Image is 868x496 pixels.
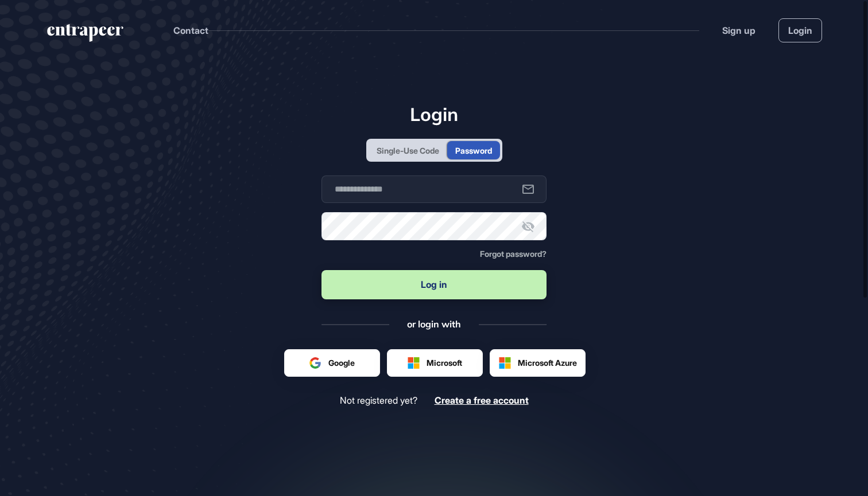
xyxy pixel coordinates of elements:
div: or login with [407,318,461,330]
a: Sign up [722,24,755,37]
a: Create a free account [435,395,529,406]
span: Forgot password? [480,249,547,259]
h1: Login [321,103,547,125]
button: Log in [321,270,547,299]
div: Password [455,144,492,157]
a: entrapeer-logo [46,24,125,46]
span: Create a free account [435,395,529,406]
a: Forgot password? [480,249,547,259]
a: Login [778,18,822,42]
div: Single-Use Code [377,144,439,157]
button: Contact [173,23,208,38]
